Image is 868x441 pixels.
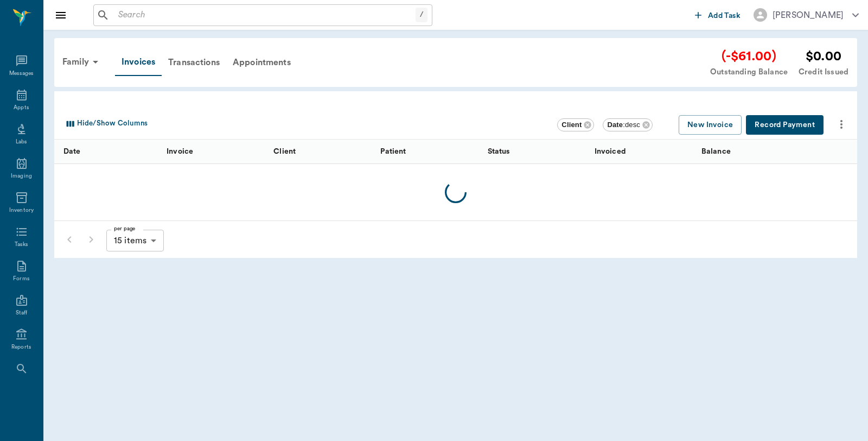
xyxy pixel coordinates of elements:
[15,241,28,249] div: Tasks
[773,9,844,22] div: [PERSON_NAME]
[416,8,427,22] div: /
[273,136,296,167] div: Client
[782,144,797,159] button: Sort
[482,140,589,164] div: Status
[589,140,696,164] div: Invoiced
[54,140,161,164] div: Date
[679,115,742,135] button: New Invoice
[746,115,824,135] button: Record Payment
[603,118,653,131] div: Date:desc
[56,49,108,75] div: Family
[61,115,150,133] button: Select columns
[595,136,626,167] div: Invoiced
[607,121,623,129] b: Date
[696,140,803,164] div: Balance
[9,206,34,215] div: Inventory
[141,144,156,159] button: Sort
[799,47,848,66] div: $0.00
[115,49,162,76] a: Invoices
[247,144,263,159] button: Sort
[162,49,226,75] a: Transactions
[569,144,584,159] button: Sort
[561,121,582,129] b: Client
[701,136,731,167] div: Balance
[355,144,370,159] button: Sort
[167,136,193,167] div: Invoice
[557,118,594,131] div: Client
[106,230,164,251] div: 15 items
[836,144,851,159] button: Sort
[114,8,416,23] input: Search
[16,138,27,146] div: Labs
[9,70,34,78] div: Messages
[226,49,297,75] a: Appointments
[14,104,29,112] div: Appts
[607,121,640,129] span: : desc
[11,172,32,180] div: Imaging
[161,140,268,164] div: Invoice
[50,4,72,26] button: Close drawer
[745,5,867,25] button: [PERSON_NAME]
[375,140,482,164] div: Patient
[462,144,477,159] button: Sort
[691,5,745,25] button: Add Task
[799,66,848,78] div: Credit Issued
[63,136,81,167] div: Date
[675,144,691,159] button: Sort
[488,136,510,167] div: Status
[832,115,851,134] button: more
[710,66,788,78] div: Outstanding Balance
[114,225,136,232] label: per page
[710,47,788,66] div: (-$61.00)
[380,136,406,167] div: Patient
[268,140,375,164] div: Client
